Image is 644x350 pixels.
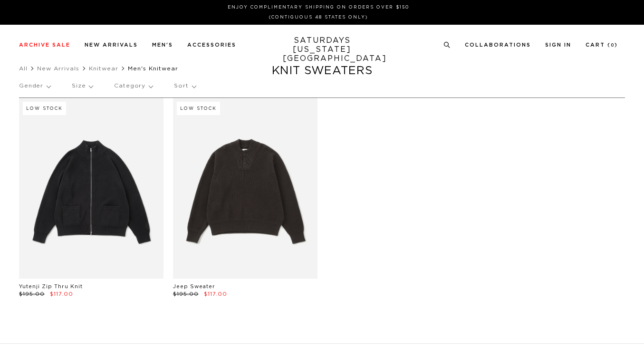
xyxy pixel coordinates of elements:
span: $195.00 [19,292,45,297]
a: Accessories [187,42,236,48]
a: Cart (0) [586,42,618,48]
span: $117.00 [50,292,73,297]
p: Category [114,75,153,97]
a: Yutenji Zip Thru Knit [19,284,83,289]
a: Sign In [545,42,571,48]
a: Collaborations [465,42,531,48]
div: Low Stock [23,102,66,115]
a: Men's [152,42,173,48]
a: New Arrivals [37,66,79,71]
a: SATURDAYS[US_STATE][GEOGRAPHIC_DATA] [283,36,361,63]
a: New Arrivals [85,42,138,48]
small: 0 [611,43,615,48]
span: $117.00 [204,292,227,297]
a: Archive Sale [19,42,70,48]
p: Gender [19,75,50,97]
a: Jeep Sweater [173,284,215,289]
p: (Contiguous 48 States Only) [23,14,614,21]
span: $195.00 [173,292,199,297]
a: All [19,66,28,71]
p: Size [72,75,93,97]
div: Low Stock [177,102,220,115]
p: Sort [174,75,195,97]
p: Enjoy Complimentary Shipping on Orders Over $150 [23,4,614,11]
span: Men's Knitwear [128,66,178,71]
a: Knitwear [89,66,118,71]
